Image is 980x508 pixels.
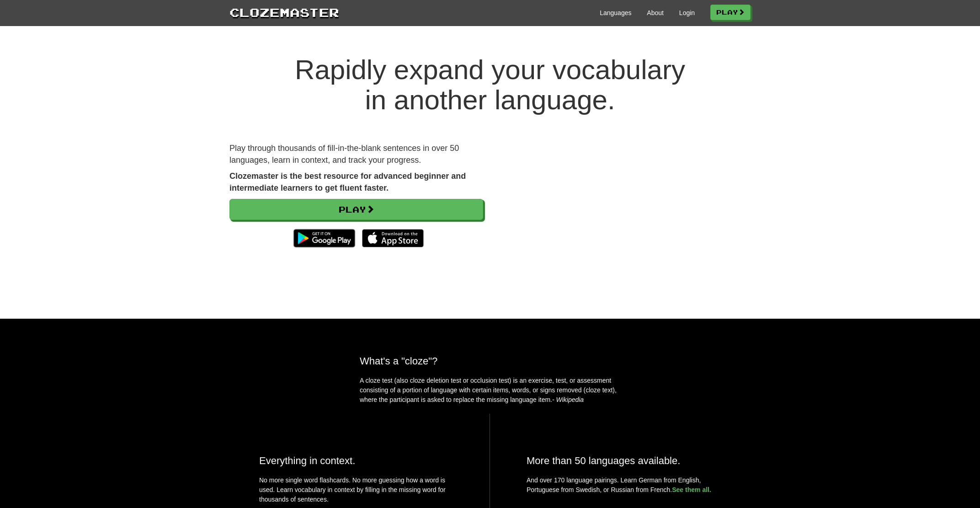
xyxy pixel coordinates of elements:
[679,8,695,17] a: Login
[229,4,339,21] a: Clozemaster
[527,476,721,495] p: And over 170 language pairings. Learn German from English, Portuguese from Swedish, or Russian fr...
[289,225,360,252] img: Get it on Google Play
[360,376,620,405] p: A cloze test (also cloze deletion test or occlusion test) is an exercise, test, or assessment con...
[229,143,483,166] p: Play through thousands of fill-in-the-blank sentences in over 50 languages, learn in context, and...
[600,8,631,17] a: Languages
[552,396,584,403] em: - Wikipedia
[647,8,664,17] a: About
[527,455,721,466] h2: More than 50 languages available.
[229,199,483,220] a: Play
[259,455,453,466] h2: Everything in context.
[710,5,751,20] a: Play
[362,229,424,247] img: Download_on_the_App_Store_Badge_US-UK_135x40-25178aeef6eb6b83b96f5f2d004eda3bffbb37122de64afbaef7...
[672,486,711,493] a: See them all.
[360,355,620,367] h2: What's a "cloze"?
[229,171,466,193] strong: Clozemaster is the best resource for advanced beginner and intermediate learners to get fluent fa...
